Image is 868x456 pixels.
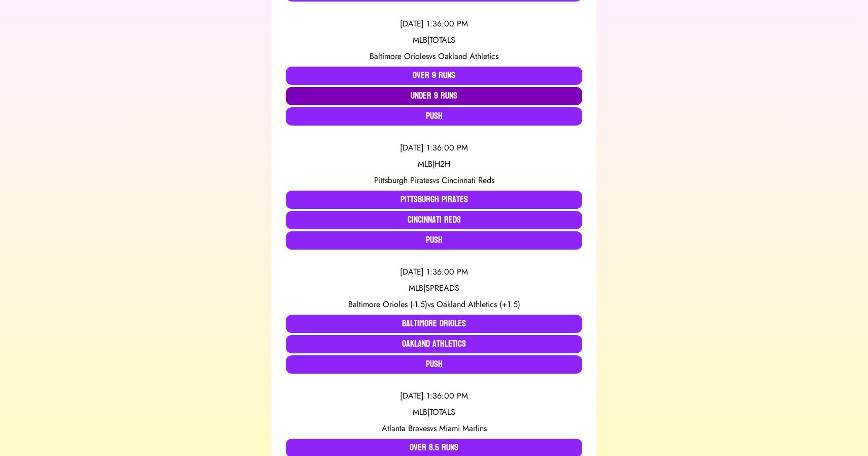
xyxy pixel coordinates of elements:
[286,315,582,333] button: Baltimore Orioles
[348,298,427,310] span: Baltimore Orioles (-1.5)
[286,231,582,250] button: Push
[286,390,582,402] div: [DATE] 1:36:00 PM
[286,282,582,294] div: MLB | SPREADS
[286,298,582,311] div: vs
[286,191,582,209] button: Pittsburgh Pirates
[437,298,520,310] span: Oakland Athletics (+1.5)
[286,107,582,126] button: Push
[286,174,582,187] div: vs
[286,422,582,435] div: vs
[382,422,430,434] span: Atlanta Braves
[438,50,498,62] span: Oakland Athletics
[370,50,429,62] span: Baltimore Orioles
[442,174,494,186] span: Cincinnati Reds
[286,406,582,418] div: MLB | TOTALS
[286,142,582,154] div: [DATE] 1:36:00 PM
[286,67,582,85] button: Over 9 Runs
[374,174,432,186] span: Pittsburgh Pirates
[439,422,487,434] span: Miami Marlins
[286,34,582,46] div: MLB | TOTALS
[286,50,582,63] div: vs
[286,355,582,374] button: Push
[286,18,582,30] div: [DATE] 1:36:00 PM
[286,335,582,353] button: Oakland Athletics
[286,87,582,105] button: Under 9 Runs
[286,266,582,278] div: [DATE] 1:36:00 PM
[286,158,582,170] div: MLB | H2H
[286,211,582,229] button: Cincinnati Reds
